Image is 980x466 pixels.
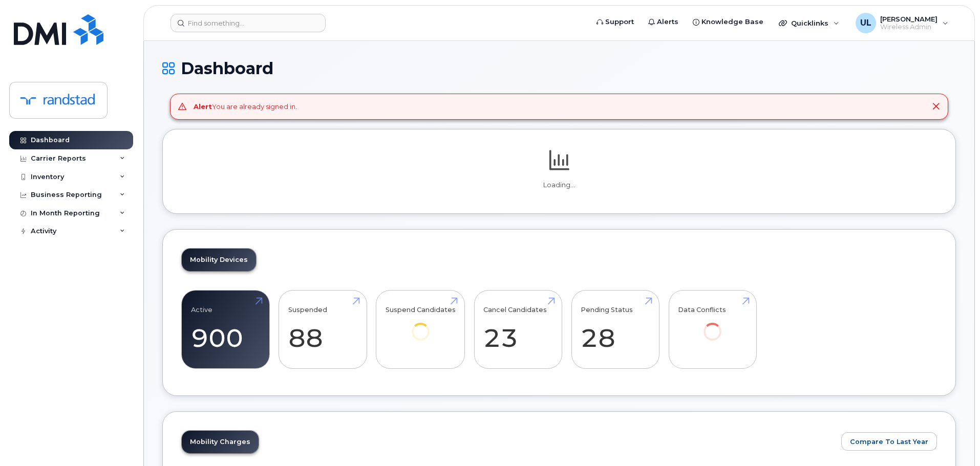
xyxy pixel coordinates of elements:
div: You are already signed in. [194,102,297,112]
a: Suspended 88 [288,296,357,363]
a: Mobility Devices [182,249,256,271]
a: Mobility Charges [182,431,259,453]
strong: Alert [194,102,212,110]
a: Suspend Candidates [386,296,456,354]
a: Data Conflicts [678,296,747,354]
h1: Dashboard [162,59,956,77]
span: Compare To Last Year [850,437,928,447]
a: Pending Status 28 [581,296,650,363]
button: Compare To Last Year [841,432,937,451]
a: Active 900 [191,296,260,363]
a: Cancel Candidates 23 [483,296,552,363]
p: Loading... [181,181,937,190]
